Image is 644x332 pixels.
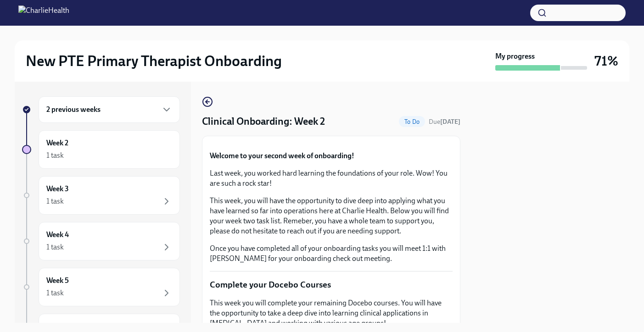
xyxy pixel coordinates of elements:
h6: Week 5 [46,276,69,286]
p: Last week, you worked hard learning the foundations of your role. Wow! You are such a rock star! [210,168,453,188]
div: 1 task [46,242,64,252]
strong: Welcome to your second week of onboarding! [210,151,354,160]
h6: Week 4 [46,230,69,240]
h4: Clinical Onboarding: Week 2 [202,115,325,128]
a: Week 51 task [22,268,180,306]
h6: Week 3 [46,184,69,194]
img: CharlieHealth [18,6,69,20]
a: Week 21 task [22,130,180,169]
strong: [DATE] [440,118,460,126]
span: Due [429,118,460,126]
p: Once you have completed all of your onboarding tasks you will meet 1:1 with [PERSON_NAME] for you... [210,243,453,264]
span: To Do [399,118,425,125]
div: 1 task [46,196,64,206]
p: Complete your Docebo Courses [210,279,453,291]
h2: New PTE Primary Therapist Onboarding [26,52,282,70]
p: This week, you will have the opportunity to dive deep into applying what you have learned so far ... [210,196,453,236]
p: This week you will complete your remaining Docebo courses. You will have the opportunity to take ... [210,298,453,328]
a: Week 31 task [22,176,180,215]
h6: 2 previous weeks [46,105,101,115]
a: Week 41 task [22,222,180,260]
strong: My progress [495,51,535,61]
div: 2 previous weeks [39,96,180,123]
h3: 71% [594,53,618,69]
h6: Week 6 [46,321,69,332]
span: August 30th, 2025 10:00 [429,117,460,126]
div: 1 task [46,288,64,298]
div: 1 task [46,150,64,160]
h6: Week 2 [46,138,68,148]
